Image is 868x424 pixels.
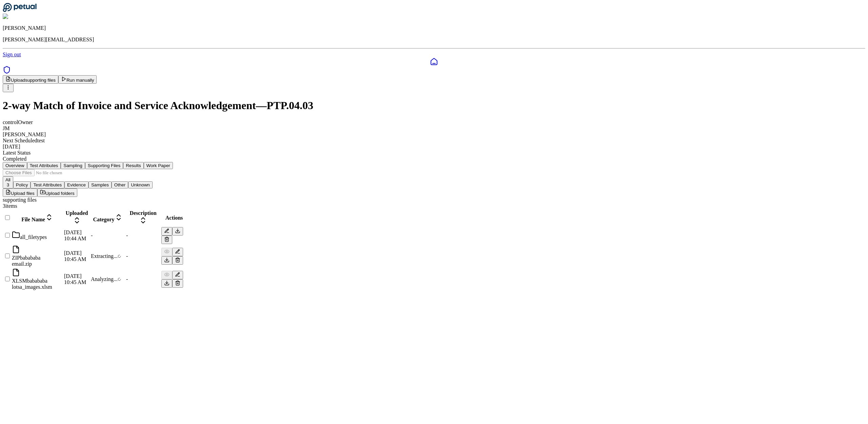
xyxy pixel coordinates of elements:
[161,248,172,256] button: Preview File (hover for quick preview, click for full view)
[172,227,183,236] button: Download Directory
[3,25,865,31] p: [PERSON_NAME]
[161,256,172,265] button: Download File
[31,181,64,188] button: Test Attributes
[58,75,97,84] button: Run manually
[172,256,183,265] button: Delete File
[128,181,153,188] button: Unknown
[66,210,88,216] span: Uploaded
[12,255,63,261] div: ZIPbabababa
[64,227,90,244] td: [DATE] 10:44 AM
[3,132,46,137] span: [PERSON_NAME]
[3,119,865,125] div: control Owner
[93,217,114,222] span: Category
[172,248,183,256] button: Add/Edit Description
[3,7,37,13] a: Go to Dashboard
[37,188,77,197] button: Upload folders
[112,181,128,188] button: Other
[91,233,125,239] div: -
[161,227,172,236] button: Edint Directory
[3,138,865,144] div: Next Scheduled test
[3,162,27,169] button: Overview
[91,276,125,282] div: Analyzing...
[5,182,11,187] div: 3
[3,203,865,209] div: 3 items
[64,245,90,267] td: [DATE] 10:45 AM
[61,162,85,169] button: Sampling
[123,162,143,169] button: Results
[3,99,865,112] h1: 2-way Match of Invoice and Service Acknowledgement — PTP.04.03
[3,58,865,66] a: Dashboard
[91,253,125,259] div: Extracting...
[126,233,160,239] div: -
[88,181,112,188] button: Samples
[64,268,90,290] td: [DATE] 10:45 AM
[12,268,63,290] div: lotsa_images.xlsm
[64,181,88,188] button: Evidence
[12,231,63,240] div: all_filetypes
[3,37,865,43] p: [PERSON_NAME][EMAIL_ADDRESS]
[161,271,172,279] button: Preview File (hover for quick preview, click for full view)
[3,150,865,156] div: Latest Status
[12,278,63,284] div: XLSMbabababa
[13,181,31,188] button: Policy
[172,279,183,288] button: Delete File
[21,217,45,222] span: File Name
[3,156,865,162] div: Completed
[126,276,160,282] div: -
[3,197,865,203] div: supporting files
[3,69,11,75] a: SOC 1 Reports
[126,253,160,259] div: -
[3,144,865,150] div: [DATE]
[165,215,183,221] span: Actions
[12,245,63,267] div: email.zip
[3,176,13,188] button: All3
[161,236,172,244] button: Delete Directory
[3,188,37,197] button: Upload files
[3,75,58,84] button: Uploadsupporting files
[3,52,21,57] a: Sign out
[172,271,183,279] button: Add/Edit Description
[130,210,156,216] span: Description
[161,279,172,288] button: Download File
[85,162,123,169] button: Supporting Files
[3,84,14,92] button: More Options
[27,162,61,169] button: Test Attributes
[3,125,9,131] span: JM
[144,162,173,169] button: Work Paper
[3,14,36,20] img: Eliot Walker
